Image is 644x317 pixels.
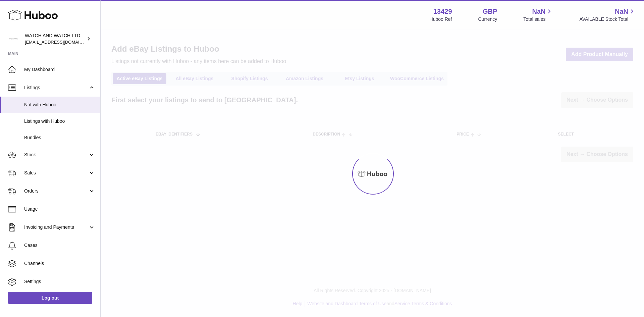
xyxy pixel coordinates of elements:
[24,188,88,194] span: Orders
[532,7,545,16] span: NaN
[24,135,95,141] span: Bundles
[478,16,497,22] div: Currency
[24,278,95,285] span: Settings
[24,118,95,124] span: Listings with Huboo
[24,206,95,212] span: Usage
[24,66,95,73] span: My Dashboard
[24,102,95,108] span: Not with Huboo
[24,242,95,249] span: Cases
[8,34,18,44] img: internalAdmin-13429@internal.huboo.com
[579,16,636,22] span: AVAILABLE Stock Total
[25,33,85,45] div: WATCH AND WATCH LTD
[430,16,452,22] div: Huboo Ref
[579,7,636,22] a: NaN AVAILABLE Stock Total
[523,7,553,22] a: NaN Total sales
[24,224,88,230] span: Invoicing and Payments
[24,170,88,176] span: Sales
[24,85,88,91] span: Listings
[24,152,88,158] span: Stock
[523,16,553,22] span: Total sales
[433,7,452,16] strong: 13429
[615,7,628,16] span: NaN
[483,7,497,16] strong: GBP
[25,39,99,45] span: [EMAIL_ADDRESS][DOMAIN_NAME]
[24,260,95,267] span: Channels
[8,292,92,304] a: Log out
